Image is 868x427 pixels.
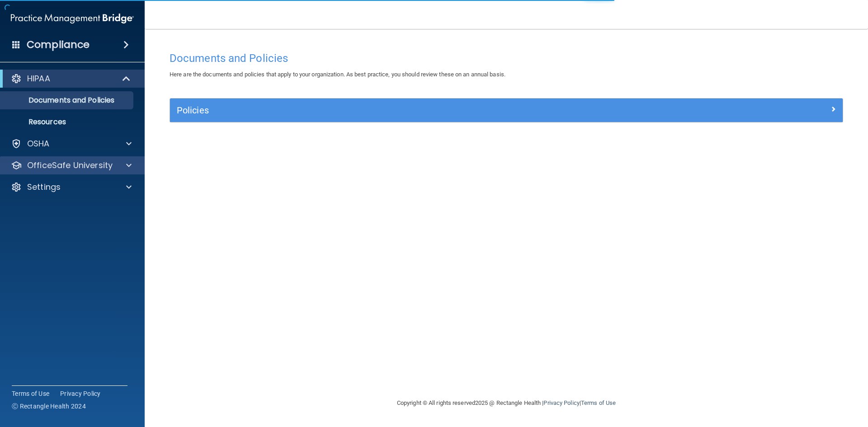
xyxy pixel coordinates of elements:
[27,73,50,84] p: HIPAA
[170,71,505,78] span: Here are the documents and policies that apply to your organization. As best practice, you should...
[11,9,134,28] img: PMB logo
[11,138,132,149] a: OSHA
[27,182,61,192] p: Settings
[11,160,132,171] a: OfficeSafe University
[6,96,129,105] p: Documents and Policies
[12,389,49,398] a: Terms of Use
[27,160,113,171] p: OfficeSafe University
[60,389,101,398] a: Privacy Policy
[11,73,131,84] a: HIPAA
[27,138,50,149] p: OSHA
[177,103,836,117] a: Policies
[12,402,86,411] span: Ⓒ Rectangle Health 2024
[341,389,671,418] div: Copyright © All rights reserved 2025 @ Rectangle Health | |
[11,182,132,192] a: Settings
[543,399,579,406] a: Privacy Policy
[581,399,616,406] a: Terms of Use
[170,52,843,64] h4: Documents and Policies
[27,38,90,51] h4: Compliance
[177,105,668,115] h5: Policies
[6,117,129,127] p: Resources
